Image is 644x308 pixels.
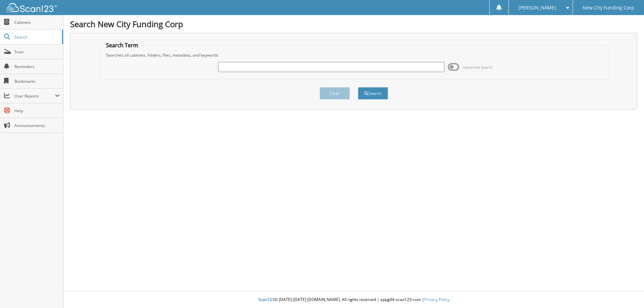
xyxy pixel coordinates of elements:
[519,6,556,10] span: [PERSON_NAME]
[14,78,60,84] span: Bookmarks
[7,3,57,12] img: scan123-logo-white.svg
[424,297,449,302] a: Privacy Policy
[14,34,59,40] span: Search
[14,123,60,128] span: Announcements
[610,276,644,308] iframe: Chat Widget
[320,87,350,100] button: Clear
[463,65,493,70] span: Advanced Search
[14,108,60,114] span: Help
[63,292,644,308] div: © [DATE]-[DATE] [DOMAIN_NAME]. All rights reserved | appg04-scan123-com |
[103,52,605,58] div: Searches all cabinets, folders, files, metadata, and keywords
[14,93,55,99] span: User Reports
[14,19,60,25] span: Cabinets
[14,64,60,69] span: Reminders
[358,87,388,100] button: Search
[583,6,634,10] span: New City Funding Corp
[70,18,637,29] h1: Search New City Funding Corp
[258,297,274,302] span: Scan123
[103,42,142,49] legend: Search Term
[14,49,60,55] span: Scan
